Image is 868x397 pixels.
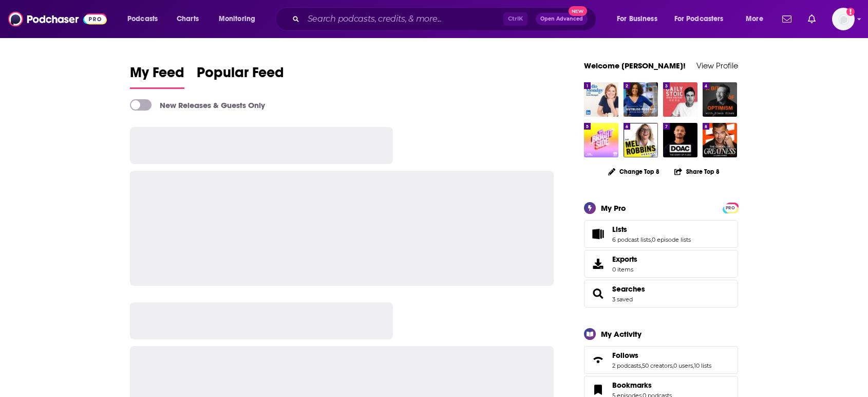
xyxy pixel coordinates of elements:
img: Podchaser - Follow, Share and Rate Podcasts [8,9,107,29]
a: Follows [612,351,711,360]
a: Searches [588,286,608,301]
span: My Feed [130,64,184,87]
a: 2 podcasts [612,362,641,369]
a: Lists [588,227,608,241]
span: Popular Feed [197,64,284,87]
span: Podcasts [127,12,158,26]
span: New [569,6,587,16]
button: Change Top 8 [602,165,666,178]
button: open menu [739,11,776,27]
img: A Bit of Optimism [703,82,737,117]
img: The Mel Robbins Podcast [624,123,658,157]
a: Searches [612,284,645,294]
button: Share Top 8 [674,161,720,182]
span: Logged in as hmill [832,8,855,30]
img: The Bright Side [584,123,618,157]
button: Open AdvancedNew [536,13,588,25]
a: 0 episode lists [652,236,691,243]
a: Charts [170,11,205,27]
span: Monitoring [219,12,255,26]
a: 50 creators [642,362,672,369]
a: 10 lists [694,362,711,369]
img: Hello Monday with Jessi Hempel [584,82,618,117]
span: Exports [612,255,637,264]
img: The Daily Stoic [663,82,697,117]
div: My Activity [601,329,641,339]
a: Popular Feed [197,64,284,89]
button: open menu [610,11,670,27]
span: Bookmarks [612,381,652,390]
a: My Feed [130,64,184,89]
input: Search podcasts, credits, & more... [304,11,503,27]
span: , [672,362,673,369]
span: Searches [584,280,738,308]
span: , [693,362,694,369]
button: open menu [212,11,269,27]
span: 0 items [612,266,637,273]
a: New Releases & Guests Only [130,99,265,111]
span: Exports [588,257,608,271]
a: Bookmarks [588,383,608,397]
span: PRO [724,204,737,212]
span: Charts [177,12,199,26]
span: , [641,362,642,369]
a: 0 users [673,362,693,369]
a: Exports [584,250,738,278]
span: Lists [584,220,738,248]
img: User Profile [832,8,855,30]
button: open menu [668,11,739,27]
span: , [651,236,652,243]
span: For Podcasters [674,12,724,26]
a: Welcome [PERSON_NAME]! [584,61,686,70]
span: Open Advanced [540,16,583,22]
span: For Business [617,12,657,26]
a: Show notifications dropdown [778,10,796,28]
span: Follows [584,346,738,374]
span: Lists [612,225,627,234]
a: Bookmarks [612,381,672,390]
span: Follows [612,351,638,360]
img: The School of Greatness [703,123,737,157]
div: My Pro [601,203,626,213]
img: The Diary Of A CEO with Steven Bartlett [663,123,697,157]
a: View Profile [696,61,738,70]
a: Follows [588,353,608,367]
a: PRO [724,203,737,211]
a: Show notifications dropdown [804,10,820,28]
a: 6 podcast lists [612,236,651,243]
span: More [746,12,763,26]
button: Show profile menu [832,8,855,30]
a: Lists [612,225,691,234]
div: Search podcasts, credits, & more... [285,7,606,31]
span: Ctrl K [503,12,527,26]
a: 3 saved [612,296,633,303]
img: The Gutbliss Podcast [624,82,658,117]
svg: Add a profile image [846,8,855,16]
button: open menu [120,11,171,27]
